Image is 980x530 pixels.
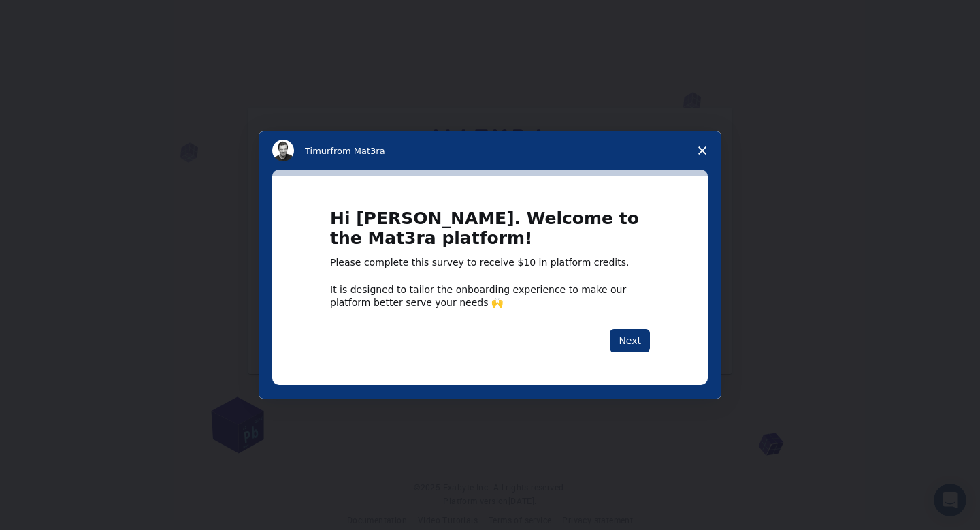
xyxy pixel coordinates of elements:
[330,146,385,156] span: from Mat3ra
[29,10,78,22] span: Support
[610,329,650,352] button: Next
[683,131,721,170] span: Close survey
[330,256,650,270] div: Please complete this survey to receive $10 in platform credits.
[305,146,330,156] span: Timur
[272,140,294,161] img: Profile image for Timur
[330,283,650,308] div: It is designed to tailor the onboarding experience to make our platform better serve your needs 🙌
[330,209,650,256] h1: Hi [PERSON_NAME]. Welcome to the Mat3ra platform!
